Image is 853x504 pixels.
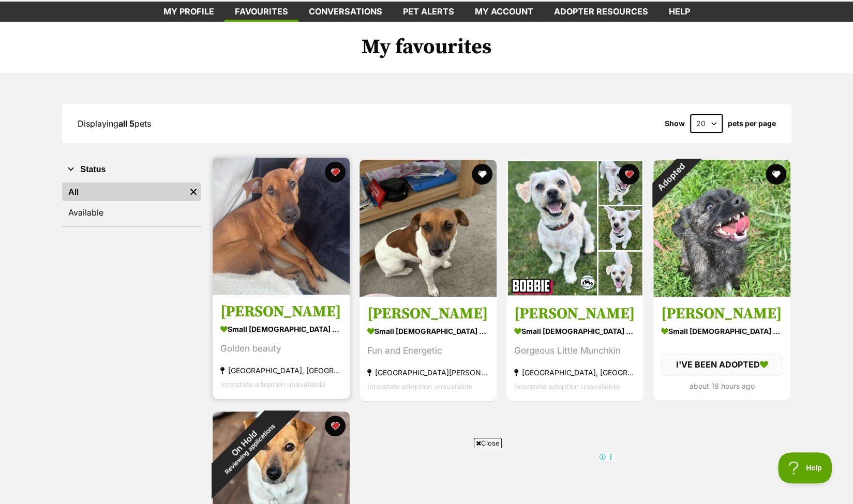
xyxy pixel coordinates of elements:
div: small [DEMOGRAPHIC_DATA] Dog [220,322,342,337]
div: Status [62,180,201,226]
h3: [PERSON_NAME] [367,304,489,324]
span: Interstate adoption unavailable [220,380,325,389]
div: Gorgeous Little Munchkin [514,344,636,358]
div: about 18 hours ago [661,379,783,393]
iframe: Advertisement [238,452,615,499]
span: Interstate adoption unavailable [514,383,619,391]
a: My account [465,2,544,22]
div: small [DEMOGRAPHIC_DATA] Dog [661,324,783,339]
div: small [DEMOGRAPHIC_DATA] Dog [514,324,636,339]
div: [GEOGRAPHIC_DATA][PERSON_NAME][GEOGRAPHIC_DATA] [367,366,489,380]
a: conversations [298,2,393,22]
img: Missy Peggotty [213,158,350,295]
span: Show [665,119,685,128]
div: I'VE BEEN ADOPTED [661,354,783,376]
img: Odie [360,160,497,297]
span: Close [474,438,502,448]
a: Help [659,2,700,22]
a: Adopted [653,288,790,299]
span: Displaying pets [78,118,151,129]
div: [GEOGRAPHIC_DATA], [GEOGRAPHIC_DATA] [220,364,342,378]
a: [PERSON_NAME] small [DEMOGRAPHIC_DATA] Dog Fun and Energetic [GEOGRAPHIC_DATA][PERSON_NAME][GEOGR... [360,297,497,402]
div: Golden beauty [220,342,342,356]
a: [PERSON_NAME] small [DEMOGRAPHIC_DATA] Dog Golden beauty [GEOGRAPHIC_DATA], [GEOGRAPHIC_DATA] Int... [213,295,350,400]
img: Bobbie [506,160,644,297]
a: Adopter resources [544,2,659,22]
a: Pet alerts [393,2,465,22]
label: pets per page [728,119,776,128]
h3: [PERSON_NAME] [661,304,783,324]
strong: all 5 [118,118,134,129]
button: favourite [325,162,346,182]
img: Peggy [653,160,790,297]
button: Status [62,163,201,176]
span: Interstate adoption unavailable [367,383,472,391]
img: adchoices.png [495,1,501,7]
h3: [PERSON_NAME] [514,304,636,324]
iframe: Help Scout Beacon - Open [778,452,832,483]
a: [PERSON_NAME] small [DEMOGRAPHIC_DATA] Dog I'VE BEEN ADOPTED about 18 hours ago favourite [653,297,790,401]
a: Remove filter [186,182,201,201]
div: Fun and Energetic [367,344,489,358]
button: favourite [472,164,492,185]
a: Favourites [225,2,298,22]
div: On Hold [189,388,304,502]
a: All [62,182,186,201]
button: favourite [766,164,786,185]
a: My profile [153,2,225,22]
div: Adopted [639,146,701,208]
a: Available [62,203,201,222]
h3: [PERSON_NAME] [220,302,342,322]
div: small [DEMOGRAPHIC_DATA] Dog [367,324,489,339]
button: favourite [325,416,346,436]
button: favourite [619,164,639,185]
a: [PERSON_NAME] small [DEMOGRAPHIC_DATA] Dog Gorgeous Little Munchkin [GEOGRAPHIC_DATA], [GEOGRAPHI... [506,297,644,402]
div: [GEOGRAPHIC_DATA], [GEOGRAPHIC_DATA] [514,366,636,380]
